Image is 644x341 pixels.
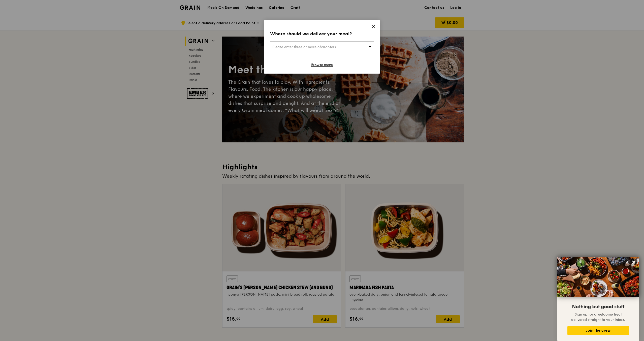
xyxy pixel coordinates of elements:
[572,304,624,310] span: Nothing but good stuff
[270,30,374,37] div: Where should we deliver your meal?
[567,326,629,335] button: Join the crew
[272,45,336,49] span: Please enter three or more characters
[311,63,333,68] a: Browse menu
[557,257,639,297] img: DSC07876-Edit02-Large.jpeg
[630,258,638,266] button: Close
[571,312,625,322] span: Sign up for a welcome treat delivered straight to your inbox.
